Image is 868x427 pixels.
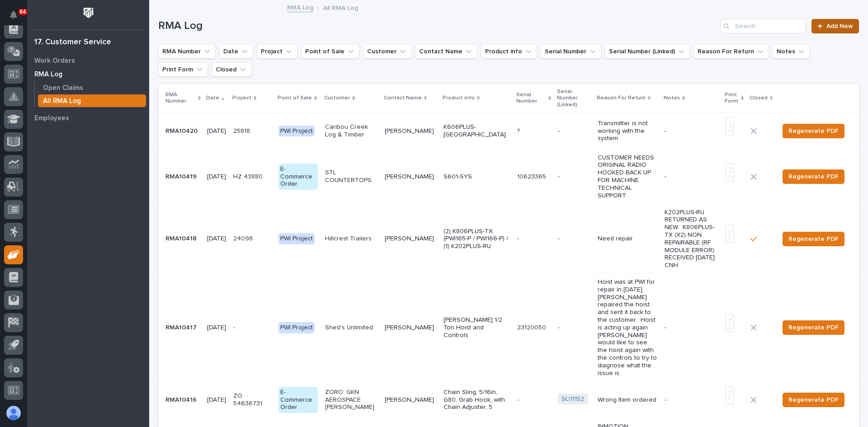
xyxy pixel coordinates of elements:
[165,90,196,107] p: RMA Number
[783,124,844,138] button: Regenerate PDF
[278,93,312,103] p: Point of Sale
[385,324,436,332] p: [PERSON_NAME]
[558,173,590,181] p: -
[165,324,200,332] p: RMA10417
[665,127,718,135] p: -
[665,396,718,404] p: -
[207,235,226,243] p: [DATE]
[158,113,859,149] tr: RMA10420[DATE]25818PWI ProjectCaribou Creek Log & Timber[PERSON_NAME]K606PLUS-[GEOGRAPHIC_DATA]??...
[385,396,436,404] p: [PERSON_NAME]
[788,126,839,136] span: Regenerate PDF
[325,235,377,243] p: Hillcrest Trailers
[750,93,768,103] p: Closed
[27,111,149,125] a: Employees
[783,320,844,335] button: Regenerate PDF
[773,44,810,59] button: Notes
[34,57,75,65] p: Work Orders
[233,127,271,135] p: 25818
[725,90,739,107] p: Print Form
[287,2,313,12] a: RMA Log
[43,97,81,105] p: All RMA Log
[278,322,315,333] div: PWI Project
[783,393,844,407] button: Regenerate PDF
[598,278,657,377] p: Hoist was at PWI for repair in [DATE]. [PERSON_NAME] repaired the hoist and sent it back to the c...
[158,149,859,204] tr: RMA10419[DATE]HZ 43880E-Commerce OrderSTL COUNTERTOPS[PERSON_NAME]S601-SYS1062336510623365 -CUSTO...
[385,127,436,135] p: [PERSON_NAME]
[278,233,315,244] div: PWI Project
[27,67,149,81] a: RMA Log
[165,396,200,404] p: RMA10416
[158,382,859,418] tr: RMA10416[DATE]ZO 54636731E-Commerce OrderZORO: GKN AEROSPACE [PERSON_NAME][PERSON_NAME]Chain Slin...
[783,232,844,246] button: Regenerate PDF
[788,322,839,333] span: Regenerate PDF
[665,173,718,181] p: -
[301,44,359,59] button: Point of Sale
[165,173,200,181] p: RMA10419
[20,9,26,15] p: 64
[443,173,510,181] p: S601-SYS
[233,392,271,408] p: ZO 54636731
[517,322,548,332] p: 23120050
[207,396,226,404] p: [DATE]
[720,19,806,33] div: Search
[207,127,226,135] p: [DATE]
[324,93,350,103] p: Customer
[517,394,521,404] p: -
[212,62,251,77] button: Closed
[605,44,690,59] button: Serial Number (Linked)
[4,5,23,24] button: Notifications
[207,173,226,181] p: [DATE]
[561,395,584,403] a: SLI11152
[788,171,839,182] span: Regenerate PDF
[325,389,377,411] p: ZORO: GKN AEROSPACE [PERSON_NAME]
[278,126,315,137] div: PWI Project
[165,235,200,243] p: RMA10418
[826,23,853,29] span: Add New
[34,38,111,47] div: 17. Customer Service
[158,204,859,274] tr: RMA10418[DATE]24098PWI ProjectHillcrest Trailers[PERSON_NAME](2) K806PLUS-TX (PWI165-P / PWI166-P...
[788,234,839,244] span: Regenerate PDF
[325,169,377,184] p: STL COUNTERTOPS
[278,164,318,190] div: E-Commerce Order
[323,2,358,12] p: All RMA Log
[598,235,657,243] p: Need repair
[165,127,200,135] p: RMA10420
[325,324,377,332] p: Shed's Unlimited
[558,127,590,135] p: -
[385,173,436,181] p: [PERSON_NAME]
[517,126,522,135] p: ?
[278,387,318,413] div: E-Commerce Order
[443,228,510,250] p: (2) K806PLUS-TX (PWI165-P / PWI166-P) / (1) K202PLUS-RU
[384,93,422,103] p: Contact Name
[443,316,510,339] p: [PERSON_NAME] 1/2 Ton Hoist and Controls
[811,19,859,33] a: Add New
[158,62,208,77] button: Print Form
[481,44,537,59] button: Product info
[233,235,271,243] p: 24098
[597,93,646,103] p: Reason For Return
[219,44,253,59] button: Date
[598,120,657,142] p: Transmitter is not working with the system
[693,44,769,59] button: Reason For Return
[158,274,859,382] tr: RMA10417[DATE]-PWI ProjectShed's Unlimited[PERSON_NAME][PERSON_NAME] 1/2 Ton Hoist and Controls23...
[598,154,657,200] p: CUSTOMER NEEDS ORIGINAL RADIO HOOKED BACK UP FOR MACHINE TECHNICAL SUPPORT
[35,94,149,107] a: All RMA Log
[443,93,475,103] p: Product info
[43,84,83,92] p: Open Claims
[325,123,377,139] p: Caribou Creek Log & Timber
[665,209,718,269] p: K202PLUS-RU RETURNED AS NEW. K806PLUS-TX (X2) NON REPAIRABLE (RF MODULE ERROR) RECEIVED [DATE] CNH
[517,171,548,181] p: 10623365
[443,389,510,411] p: Chain Sling, 5/16in, G80, Grab Hook, with Chain Adjuster, 5
[34,114,69,122] p: Employees
[257,44,297,59] button: Project
[80,5,97,21] img: Workspace Logo
[207,324,226,332] p: [DATE]
[788,394,839,405] span: Regenerate PDF
[363,44,411,59] button: Customer
[206,93,219,103] p: Date
[35,81,149,94] a: Open Claims
[4,404,23,422] button: users-avatar
[158,19,717,33] h1: RMA Log
[158,44,216,59] button: RMA Number
[664,93,680,103] p: Notes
